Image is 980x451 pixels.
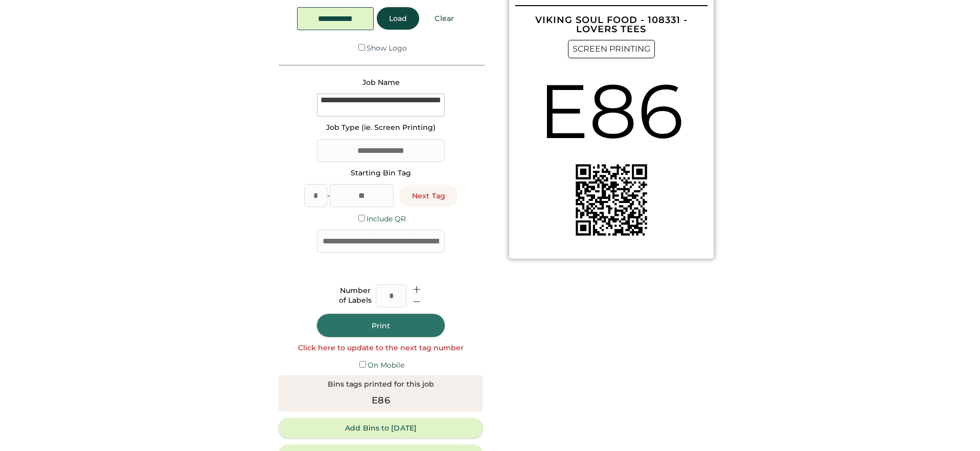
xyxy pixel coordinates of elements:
div: Click here to update to the next tag number [298,343,464,353]
button: Load [377,7,419,30]
div: VIKING SOUL FOOD - 108331 - LOVERS TEES [515,15,708,34]
label: On Mobile [368,360,404,370]
div: E86 [372,394,390,408]
label: Show Logo [367,43,407,53]
div: Starting Bin Tag [351,168,411,178]
button: Clear [422,7,466,30]
div: E86 [538,58,684,164]
div: Job Name [362,78,400,88]
button: Next Tag [400,185,458,207]
div: SCREEN PRINTING [568,40,655,58]
div: Job Type (ie. Screen Printing) [326,123,436,133]
div: - [327,191,330,201]
button: Print [317,314,445,337]
div: Number of Labels [339,286,372,306]
label: Include QR [367,214,406,223]
div: Bins tags printed for this job [328,379,434,390]
button: Add Bins to [DATE] [279,418,483,438]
